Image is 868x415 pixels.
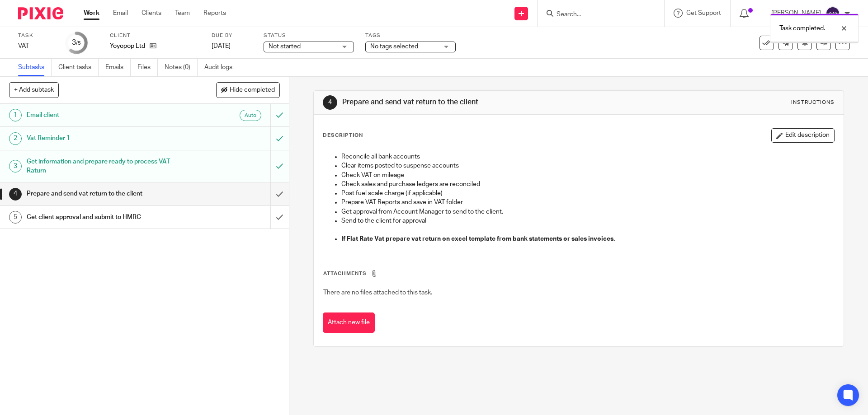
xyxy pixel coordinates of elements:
[84,9,99,18] a: Work
[341,207,834,216] p: Get approval from Account Manager to send to the client.
[216,82,280,98] button: Hide completed
[341,189,834,198] p: Post fuel scale charge (if applicable)
[9,82,59,98] button: + Add subtask
[341,180,834,189] p: Check sales and purchase ledgers are reconciled
[27,187,183,201] h1: Prepare and send vat return to the client
[110,42,145,51] p: Yoyopop Ltd
[18,7,63,19] img: Pixie
[791,99,835,106] div: Instructions
[341,152,834,161] p: Reconcile all bank accounts
[175,9,190,18] a: Team
[27,210,183,224] h1: Get client approval and submit to HMRC
[323,271,367,276] span: Attachments
[771,128,835,143] button: Edit description
[365,32,456,39] label: Tags
[342,98,598,107] h1: Prepare and send vat return to the client
[27,155,183,178] h1: Get information and prepare ready to process VAT Raturn
[323,132,363,139] p: Description
[76,41,81,46] small: /5
[18,32,54,39] label: Task
[9,109,22,121] div: 1
[72,37,81,48] div: 3
[58,59,99,76] a: Client tasks
[323,312,375,333] button: Attach new file
[204,59,239,76] a: Audit logs
[341,161,834,170] p: Clear items posted to suspense accounts
[269,43,301,50] span: Not started
[370,43,418,50] span: No tags selected
[18,59,52,76] a: Subtasks
[165,59,198,76] a: Notes (0)
[18,42,54,51] div: VAT
[779,24,825,33] p: Task completed.
[9,160,22,173] div: 3
[323,289,432,296] span: There are no files attached to this task.
[341,198,834,207] p: Prepare VAT Reports and save in VAT folder
[9,211,22,224] div: 5
[105,59,131,76] a: Emails
[9,132,22,145] div: 2
[826,6,840,21] img: svg%3E
[27,108,183,122] h1: Email client
[113,9,128,18] a: Email
[203,9,226,18] a: Reports
[212,43,231,49] span: [DATE]
[137,59,158,76] a: Files
[341,216,834,225] p: Send to the client for approval
[110,32,200,39] label: Client
[264,32,354,39] label: Status
[240,110,261,121] div: Auto
[142,9,161,18] a: Clients
[341,171,834,180] p: Check VAT on mileage
[27,131,183,145] h1: Vat Reminder 1
[323,95,337,110] div: 4
[212,32,252,39] label: Due by
[230,87,275,94] span: Hide completed
[9,188,22,201] div: 4
[341,236,615,242] strong: If Flat Rate Vat prepare vat return on excel template from bank statements or sales invoices.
